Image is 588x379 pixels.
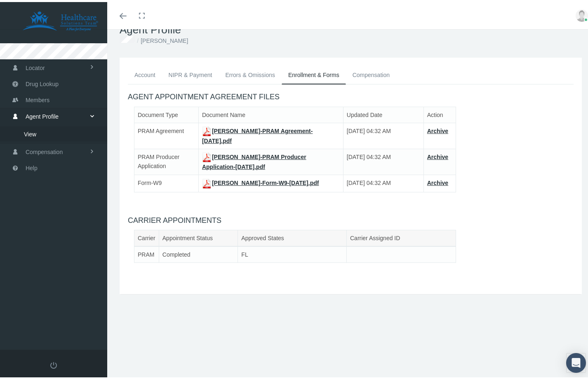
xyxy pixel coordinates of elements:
img: HEALTHCARE SOLUTIONS TEAM, LLC [11,9,110,30]
img: pdf.png [202,177,212,187]
img: pdf.png [202,150,212,160]
td: [DATE] 04:32 AM [343,121,423,147]
td: PRAM [134,244,159,261]
th: Carrier [134,228,159,245]
th: Updated Date [343,105,423,121]
a: [PERSON_NAME]-PRAM Producer Application-[DATE].pdf [202,152,306,168]
td: Form-W9 [134,173,199,190]
div: Open Intercom Messenger [566,351,586,371]
span: Agent Profile [26,107,59,122]
a: Errors & Omissions [219,64,282,82]
span: Members [26,90,49,106]
a: Compensation [346,64,396,82]
th: Carrier Assigned ID [346,228,456,245]
th: Document Type [134,105,199,121]
h4: AGENT APPOINTMENT AGREEMENT FILES [128,91,574,100]
a: Account [128,64,162,82]
span: Locator [26,58,45,74]
td: Completed [159,244,238,261]
td: PRAM Producer Application [134,147,199,173]
span: View [24,125,36,139]
td: [DATE] 04:32 AM [343,173,423,190]
a: Archive [427,178,448,184]
li: [PERSON_NAME] [135,34,188,43]
img: pdf.png [202,124,212,134]
h4: CARRIER APPOINTMENTS [128,214,574,223]
img: user-placeholder.jpg [576,7,588,20]
th: Approved States [238,228,347,245]
th: Action [423,105,456,121]
th: Appointment Status [159,228,238,245]
a: Enrollment & Forms [282,64,346,82]
h1: Agent Profile [120,21,582,34]
span: Drug Lookup [26,74,59,90]
th: Document Name [198,105,343,121]
a: [PERSON_NAME]-PRAM Agreement-[DATE].pdf [202,126,313,142]
td: [DATE] 04:32 AM [343,147,423,173]
a: NIPR & Payment [162,64,219,82]
td: PRAM Agreement [134,121,199,147]
a: Archive [427,126,448,132]
a: [PERSON_NAME]-Form-W9-[DATE].pdf [202,178,319,184]
span: Help [26,158,38,174]
td: FL [238,244,347,261]
span: Compensation [26,142,63,158]
a: Archive [427,152,448,158]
